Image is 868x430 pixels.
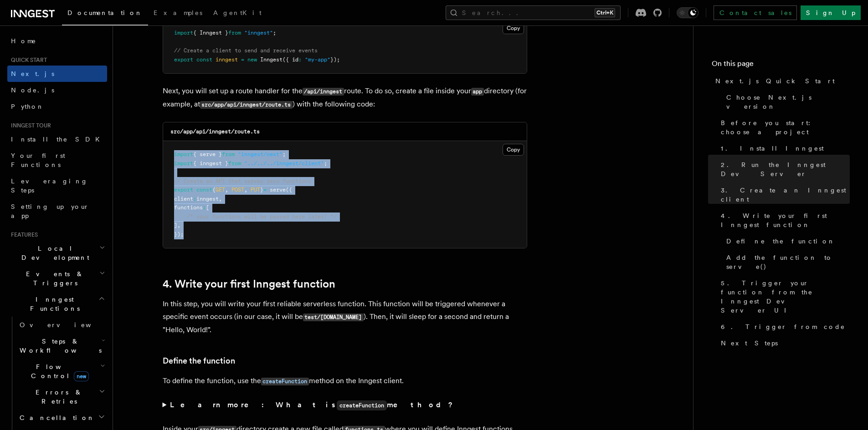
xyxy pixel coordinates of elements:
span: Steps & Workflows [16,337,102,355]
span: ; [273,30,276,36]
span: Next Steps [721,339,778,348]
h4: On this page [712,58,850,73]
a: 5. Trigger your function from the Inngest Dev Server UI [717,275,850,319]
a: Setting up your app [7,198,107,224]
span: : [203,204,206,211]
span: "my-app" [305,56,330,63]
span: : [298,56,302,63]
span: Define the function [726,237,835,246]
span: inngest [216,56,238,63]
span: from [222,151,235,157]
button: Flow Controlnew [16,359,107,384]
a: Overview [16,317,107,333]
a: Before you start: choose a project [717,115,850,140]
strong: Learn more: What is method? [170,400,455,409]
span: = [263,187,267,193]
a: Your first Functions [7,147,107,173]
a: Next.js Quick Start [712,73,850,89]
span: Before you start: choose a project [721,118,850,137]
span: inngest [196,196,219,202]
a: Add the function to serve() [723,249,850,275]
code: createFunction [261,378,309,385]
a: AgentKit [208,3,267,25]
span: Inngest [260,56,282,63]
a: 1. Install Inngest [717,140,850,157]
span: Overview [20,321,113,329]
kbd: Ctrl+K [595,8,615,17]
span: AgentKit [213,9,262,16]
span: 2. Run the Inngest Dev Server [721,160,850,178]
code: test/[DOMAIN_NAME] [303,314,364,321]
span: Setting up your app [11,203,89,219]
span: 3. Create an Inngest client [721,186,850,204]
button: Errors & Retries [16,384,107,410]
span: { [212,187,216,193]
a: Next Steps [717,335,850,351]
a: createFunction [261,376,309,385]
button: Copy [503,22,524,34]
a: Examples [148,3,208,25]
button: Cancellation [16,410,107,426]
span: { serve } [193,151,222,157]
span: , [219,196,222,202]
a: Define the function [163,354,235,367]
a: 4. Write your first Inngest function [717,207,850,233]
span: 6. Trigger from code [721,322,845,331]
a: Choose Next.js version [723,89,850,115]
span: Quick start [7,56,47,64]
span: functions [174,204,203,211]
span: "inngest" [244,30,273,36]
span: const [196,187,212,193]
a: Sign Up [801,5,861,20]
button: Search...Ctrl+K [446,5,621,20]
span: new [247,56,257,63]
span: Errors & Retries [16,388,99,406]
p: Next, you will set up a route handler for the route. To do so, create a file inside your director... [163,85,527,111]
span: client [174,196,193,202]
a: Next.js [7,66,107,82]
span: new [74,371,89,381]
span: import [174,160,193,167]
code: createFunction [337,400,387,410]
span: serve [270,187,286,193]
span: , [225,187,228,193]
span: ; [324,160,327,167]
span: Home [11,36,36,46]
button: Toggle dark mode [677,7,699,18]
span: Leveraging Steps [11,177,88,194]
span: Your first Functions [11,152,65,168]
span: ({ [286,187,292,193]
a: Define the function [723,233,850,249]
span: from [228,160,241,167]
span: }); [174,231,184,238]
span: Install the SDK [11,136,105,143]
span: import [174,151,193,157]
span: }); [330,56,340,63]
span: 4. Write your first Inngest function [721,211,850,229]
a: 6. Trigger from code [717,319,850,335]
span: { inngest } [193,160,228,167]
span: const [196,56,212,63]
span: GET [216,187,225,193]
a: Install the SDK [7,131,107,147]
span: } [260,187,263,193]
a: Contact sales [714,5,797,20]
a: Documentation [62,3,148,25]
code: app [471,88,484,96]
span: Cancellation [16,413,95,422]
span: ; [282,151,286,157]
span: Python [11,103,44,110]
span: { Inngest } [193,30,228,36]
span: Flow Control [16,362,100,380]
span: : [193,196,196,202]
span: Next.js Quick Start [715,76,835,86]
span: Node.js [11,86,54,94]
span: Next.js [11,70,54,77]
span: 1. Install Inngest [721,144,824,153]
span: 5. Trigger your function from the Inngest Dev Server UI [721,278,850,315]
span: Documentation [67,9,143,16]
span: import [174,30,193,36]
code: src/app/api/inngest/route.ts [170,128,260,135]
span: from [228,30,241,36]
span: "../../../inngest/client" [244,160,324,167]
